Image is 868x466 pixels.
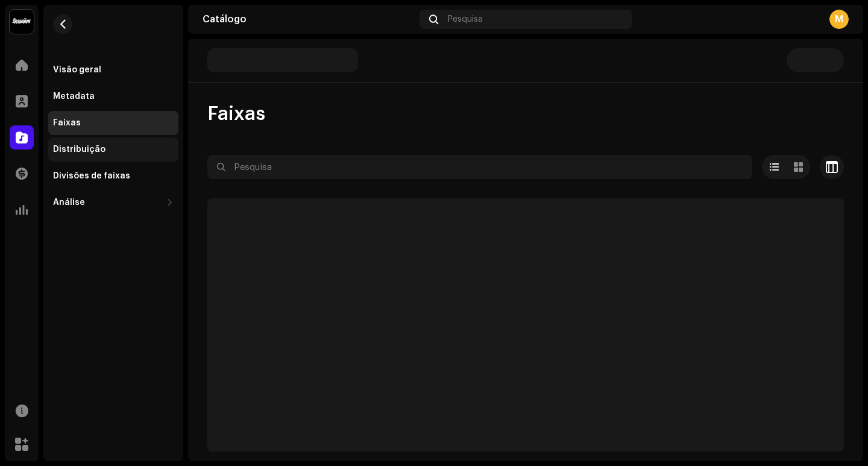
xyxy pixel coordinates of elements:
[48,137,178,162] re-m-nav-item: Distribuição
[48,190,178,215] re-m-nav-dropdown: Análise
[48,111,178,135] re-m-nav-item: Faixas
[829,10,849,29] div: M
[48,58,178,82] re-m-nav-item: Visão geral
[448,14,483,24] span: Pesquisa
[48,84,178,109] re-m-nav-item: Metadata
[53,118,81,128] div: Faixas
[53,198,85,207] div: Análise
[48,164,178,188] re-m-nav-item: Divisões de faixas
[207,102,265,126] span: Faixas
[53,92,95,101] div: Metadata
[10,10,34,34] img: 10370c6a-d0e2-4592-b8a2-38f444b0ca44
[207,155,752,179] input: Pesquisa
[203,14,415,24] div: Catálogo
[53,65,101,75] div: Visão geral
[53,145,105,154] div: Distribuição
[53,171,130,181] div: Divisões de faixas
